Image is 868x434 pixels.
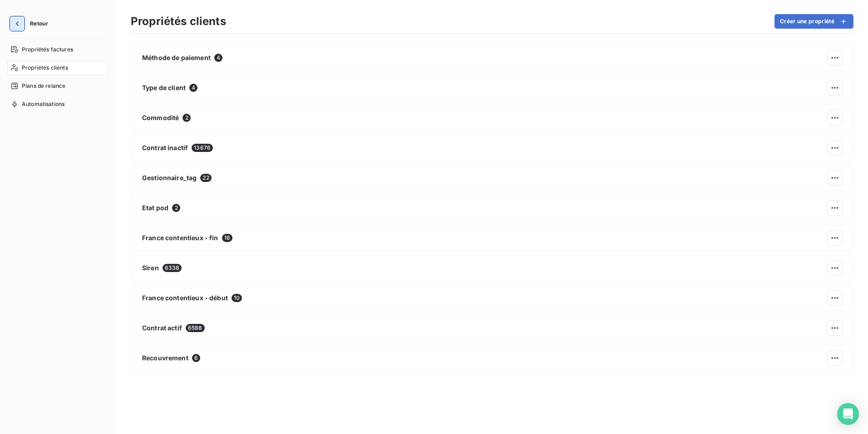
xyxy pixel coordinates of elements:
span: Commodité [142,113,179,122]
a: Plans de relance [7,79,108,93]
span: 16 [222,234,232,242]
span: 10 [232,294,242,302]
span: France contentieux - fin [142,233,218,242]
span: 4 [189,84,197,92]
a: Propriétés factures [7,42,108,57]
span: Contrat inactif [142,143,188,152]
span: Siren [142,263,159,273]
span: 6338 [163,264,182,272]
span: Plans de relance [22,82,65,90]
span: Gestionnaire_tag [142,173,197,182]
span: France contentieux - début [142,293,228,303]
button: Retour [7,16,55,31]
a: Automatisations [7,97,108,111]
span: 6588 [186,324,205,332]
span: Propriétés factures [22,45,73,54]
span: 13676 [192,144,213,152]
span: 2 [172,204,180,212]
span: Automatisations [22,100,64,108]
span: Contrat actif [142,323,182,333]
button: Créer une propriété [774,14,853,29]
div: Open Intercom Messenger [837,403,859,425]
a: Propriétés clients [7,61,108,75]
span: Type de client [142,83,186,92]
span: Propriétés clients [22,64,68,72]
h3: Propriétés clients [131,13,226,30]
span: 22 [200,174,211,182]
span: 2 [182,114,191,122]
span: 6 [192,354,200,362]
span: Etat pod [142,203,168,212]
span: Recouvrement [142,353,188,363]
span: 4 [214,54,222,62]
span: Méthode de paiement [142,53,211,62]
span: Retour [30,21,48,26]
